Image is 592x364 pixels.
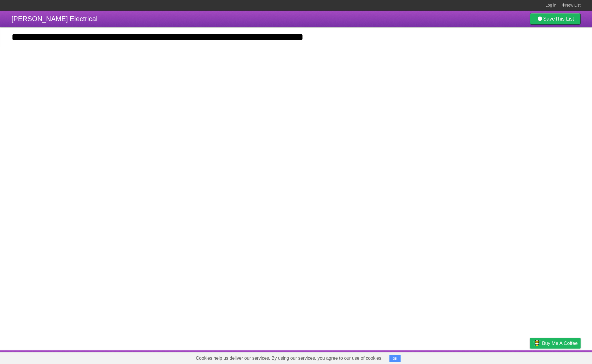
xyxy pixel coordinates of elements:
[530,338,581,349] a: Buy me a coffee
[454,352,466,363] a: About
[545,352,581,363] a: Suggest a feature
[473,352,496,363] a: Developers
[530,13,581,25] a: SaveThis List
[533,338,541,348] img: Buy me a coffee
[11,15,97,23] span: [PERSON_NAME] Electrical
[389,355,401,362] button: OK
[503,352,516,363] a: Terms
[542,338,578,348] span: Buy me a coffee
[555,16,574,22] b: This List
[523,352,537,363] a: Privacy
[190,353,388,364] span: Cookies help us deliver our services. By using our services, you agree to our use of cookies.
